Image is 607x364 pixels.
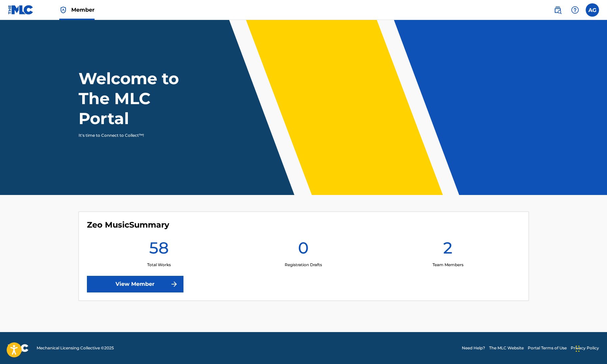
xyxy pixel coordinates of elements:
[571,6,579,14] img: help
[489,345,524,351] a: The MLC Website
[571,345,599,351] a: Privacy Policy
[149,238,169,262] h1: 58
[433,262,463,268] p: Team Members
[79,132,194,138] p: It's time to Connect to Collect™!
[574,332,607,364] iframe: Chat Widget
[59,6,67,14] img: Top Rightsholder
[170,280,178,288] img: f7272a7cc735f4ea7f67.svg
[576,339,580,359] div: Drag
[79,69,203,128] h1: Welcome to The MLC Portal
[298,238,309,262] h1: 0
[8,5,34,15] img: MLC Logo
[8,344,29,352] img: logo
[87,220,169,230] h4: Zeo Music
[568,3,582,17] div: Help
[551,3,564,17] a: Public Search
[462,345,485,351] a: Need Help?
[37,345,114,351] span: Mechanical Licensing Collective © 2025
[285,262,322,268] p: Registration Drafts
[71,6,95,14] span: Member
[554,6,562,14] img: search
[443,238,453,262] h1: 2
[586,3,599,17] div: User Menu
[147,262,171,268] p: Total Works
[528,345,567,351] a: Portal Terms of Use
[87,276,183,292] a: View Member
